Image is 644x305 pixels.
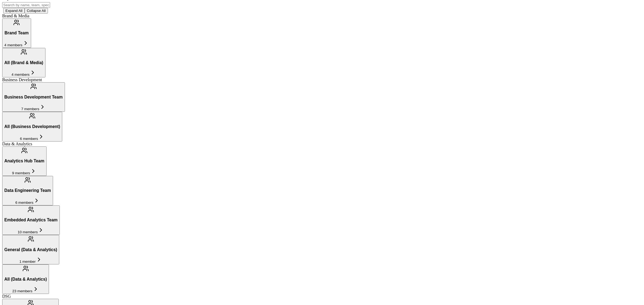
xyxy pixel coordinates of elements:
button: Embedded Analytics Team10 members [2,205,60,235]
span: 6 members [20,137,38,141]
h3: Business Development Team [4,95,63,100]
h3: Brand Team [4,31,29,35]
span: 4 members [4,43,22,47]
span: 7 members [21,107,39,111]
h3: Embedded Analytics Team [4,218,58,222]
span: 10 members [18,230,38,234]
h3: Data Engineering Team [4,188,51,193]
span: 4 members [12,73,30,77]
button: Business Development Team7 members [2,82,65,112]
span: 9 members [12,171,30,175]
span: 1 member [19,260,36,264]
button: All (Business Development)6 members [2,112,62,141]
span: 6 members [15,201,34,205]
span: Business Development [2,77,42,82]
h3: Analytics Hub Team [4,159,44,163]
h3: All (Business Development) [4,124,60,129]
button: Brand Team4 members [2,18,31,48]
button: Collapse All [25,8,48,14]
button: Data Engineering Team6 members [2,176,53,205]
input: Search by name, team, specialty, or title... [2,2,50,8]
h3: All (Data & Analytics) [4,277,47,282]
button: General (Data & Analytics)1 member [2,235,59,264]
h3: All (Brand & Media) [4,60,43,65]
span: 23 members [12,289,32,293]
h3: General (Data & Analytics) [4,247,57,252]
span: Data & Analytics [2,142,32,146]
button: Analytics Hub Team9 members [2,146,47,176]
span: Brand & Media [2,14,29,18]
span: DSG [2,294,11,299]
button: All (Brand & Media)4 members [2,48,45,77]
button: Expand All [3,8,25,14]
button: All (Data & Analytics)23 members [2,264,49,294]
